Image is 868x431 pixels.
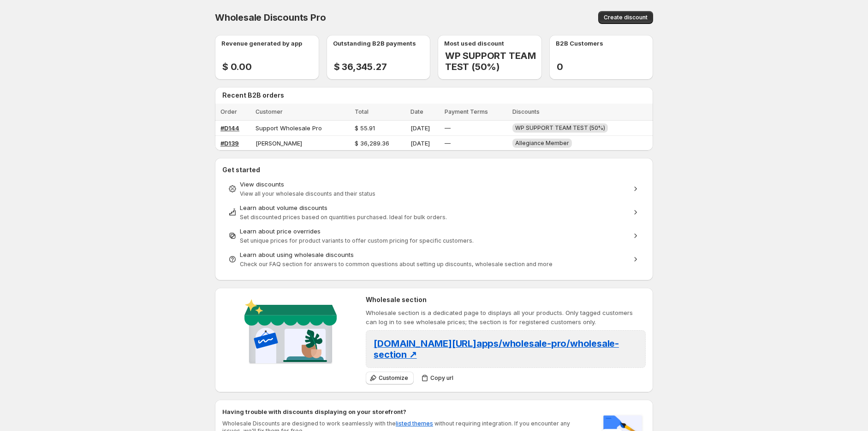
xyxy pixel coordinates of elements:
span: — [445,124,451,132]
span: Payment Terms [445,108,488,115]
h2: $ 0.00 [222,61,252,72]
span: Order [220,108,237,115]
a: #D139 [220,140,239,147]
p: Revenue generated by app [221,39,302,48]
span: Customer [256,108,283,115]
a: listed themes [396,420,433,427]
span: View all your wholesale discounts and their status [240,190,375,197]
p: Outstanding B2B payments [333,39,416,48]
span: $ 55.91 [355,124,375,132]
span: Date [410,108,423,115]
span: [DATE] [410,140,430,147]
span: — [445,140,451,147]
img: Wholesale section [241,295,340,372]
h2: Get started [222,165,646,175]
div: Learn about price overrides [240,227,628,236]
span: Create discount [604,14,648,21]
span: [PERSON_NAME] [256,140,302,147]
span: WP SUPPORT TEAM TEST (50%) [515,124,605,131]
span: [DATE] [410,124,430,132]
div: Learn about volume discounts [240,203,628,212]
span: Discounts [512,108,540,115]
span: [DOMAIN_NAME][URL] apps/wholesale-pro/wholesale-section ↗ [374,338,619,360]
span: Allegiance Member [515,140,569,146]
div: Learn about using wholesale discounts [240,250,628,259]
span: $ 36,289.36 [355,140,389,147]
a: [DOMAIN_NAME][URL]apps/wholesale-pro/wholesale-section ↗ [374,341,619,359]
p: B2B Customers [556,39,603,48]
h2: WP SUPPORT TEAM TEST (50%) [445,50,542,72]
span: Wholesale Discounts Pro [215,12,326,23]
button: Copy url [417,372,459,384]
div: View discounts [240,180,628,189]
span: Copy url [430,374,453,382]
p: Wholesale section is a dedicated page to displays all your products. Only tagged customers can lo... [366,308,646,326]
span: Check our FAQ section for answers to common questions about setting up discounts, wholesale secti... [240,261,553,268]
button: Create discount [598,11,653,24]
a: #D144 [220,124,239,132]
span: Total [355,108,369,115]
span: Set discounted prices based on quantities purchased. Ideal for bulk orders. [240,214,447,221]
h2: 0 [557,61,571,72]
p: Most used discount [444,39,504,48]
span: Set unique prices for product variants to offer custom pricing for specific customers. [240,237,474,244]
h2: Having trouble with discounts displaying on your storefront? [222,407,590,416]
h2: $ 36,345.27 [334,61,387,72]
span: Customize [379,374,408,382]
span: Support Wholesale Pro [256,124,322,132]
h2: Wholesale section [366,295,646,304]
h2: Recent B2B orders [222,91,649,100]
button: Customize [366,372,414,384]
